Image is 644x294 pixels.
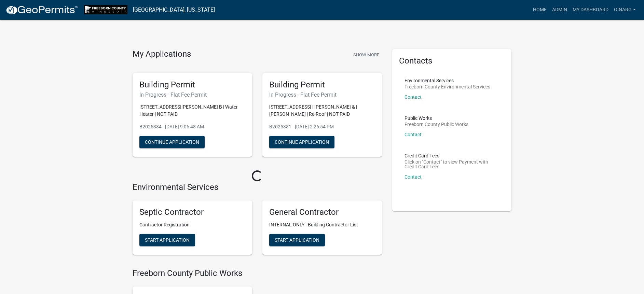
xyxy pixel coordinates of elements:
[570,3,611,16] a: My Dashboard
[269,221,375,228] p: INTERNAL ONLY - Building Contractor List
[530,3,549,16] a: Home
[133,182,382,192] h4: Environmental Services
[405,116,468,121] p: Public Works
[399,56,505,66] h5: Contacts
[405,94,422,100] a: Contact
[269,123,375,130] p: B2025381 - [DATE] 2:26:54 PM
[139,123,245,130] p: B2025384 - [DATE] 9:06:48 AM
[269,207,375,217] h5: General Contractor
[139,92,245,98] h6: In Progress - Flat Fee Permit
[139,103,245,118] p: [STREET_ADDRESS][PERSON_NAME] B | Water Heater | NOT PAID
[405,122,468,127] p: Freeborn County Public Works
[139,234,195,246] button: Start Application
[139,207,245,217] h5: Septic Contractor
[145,237,190,243] span: Start Application
[405,78,490,83] p: Environmental Services
[405,132,422,137] a: Contact
[269,136,334,148] button: Continue Application
[405,84,490,89] p: Freeborn County Environmental Services
[84,5,127,14] img: Freeborn County, Minnesota
[351,49,382,60] button: Show More
[139,221,245,228] p: Contractor Registration
[611,3,639,16] a: ginarg
[275,237,319,243] span: Start Application
[139,80,245,90] h5: Building Permit
[269,103,375,118] p: [STREET_ADDRESS] | [PERSON_NAME] & | [PERSON_NAME] | Re-Roof | NOT PAID
[549,3,570,16] a: Admin
[269,80,375,90] h5: Building Permit
[133,4,215,16] a: [GEOGRAPHIC_DATA], [US_STATE]
[133,49,191,59] h4: My Applications
[405,153,499,158] p: Credit Card Fees
[405,159,499,169] p: Click on "Contact" to view Payment with Credit Card Fees.
[139,136,205,148] button: Continue Application
[405,174,422,180] a: Contact
[269,92,375,98] h6: In Progress - Flat Fee Permit
[133,268,382,278] h4: Freeborn County Public Works
[269,234,325,246] button: Start Application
